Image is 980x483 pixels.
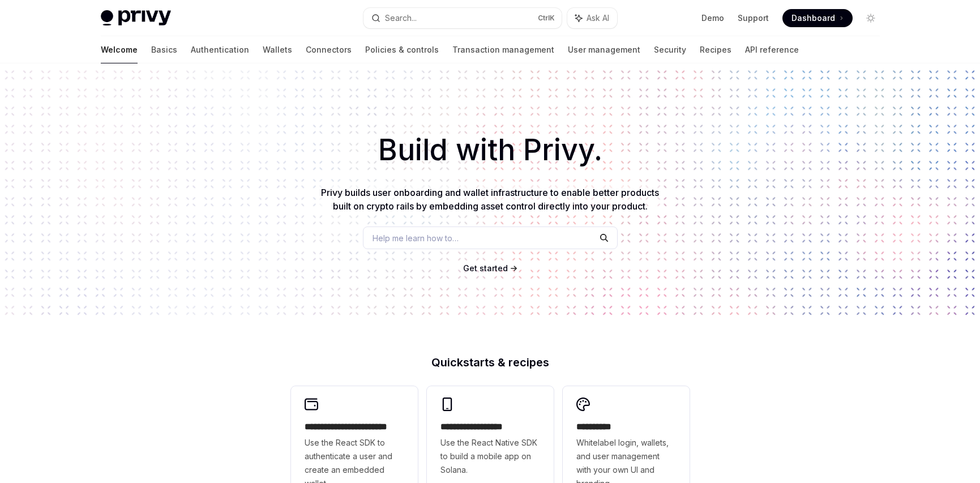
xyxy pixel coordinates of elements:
[306,36,352,63] a: Connectors
[191,36,249,63] a: Authentication
[101,10,171,26] img: light logo
[101,36,138,63] a: Welcome
[452,36,554,63] a: Transaction management
[791,12,835,24] span: Dashboard
[18,128,962,172] h1: Build with Privy.
[654,36,686,63] a: Security
[738,12,769,24] a: Support
[321,187,659,212] span: Privy builds user onboarding and wallet infrastructure to enable better products built on crypto ...
[373,232,459,244] span: Help me learn how to…
[365,36,439,63] a: Policies & controls
[291,357,690,368] h2: Quickstarts & recipes
[363,8,562,28] button: Search...CtrlK
[463,263,508,273] span: Get started
[567,8,617,28] button: Ask AI
[263,36,292,63] a: Wallets
[568,36,640,63] a: User management
[385,11,417,25] div: Search...
[862,9,880,27] button: Toggle dark mode
[587,12,609,24] span: Ask AI
[538,14,555,23] span: Ctrl K
[745,36,799,63] a: API reference
[782,9,853,27] a: Dashboard
[463,263,508,274] a: Get started
[440,436,540,477] span: Use the React Native SDK to build a mobile app on Solana.
[151,36,177,63] a: Basics
[701,12,724,24] a: Demo
[700,36,731,63] a: Recipes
